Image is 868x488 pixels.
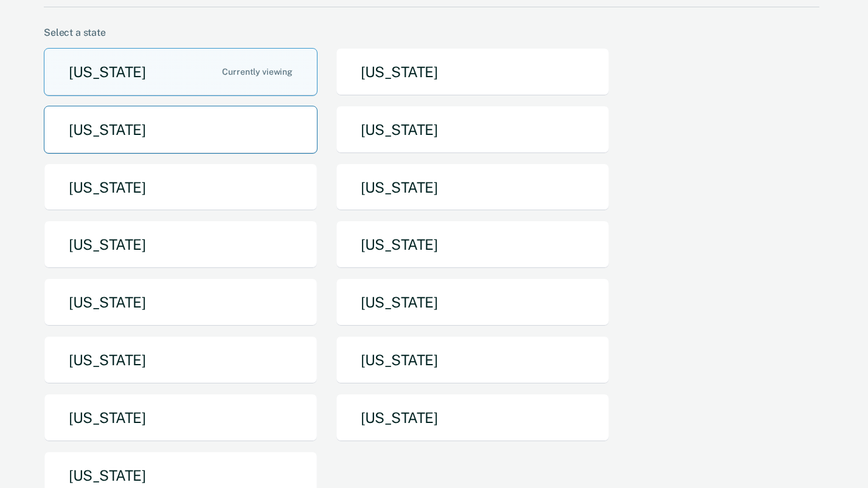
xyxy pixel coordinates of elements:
div: Select a state [44,27,819,38]
button: [US_STATE] [44,278,318,326]
button: [US_STATE] [336,394,609,442]
button: [US_STATE] [336,48,609,96]
button: [US_STATE] [336,278,609,326]
button: [US_STATE] [44,106,318,154]
button: [US_STATE] [44,48,318,96]
button: [US_STATE] [44,163,318,211]
button: [US_STATE] [44,394,318,442]
button: [US_STATE] [336,221,609,269]
button: [US_STATE] [336,106,609,154]
button: [US_STATE] [336,336,609,384]
button: [US_STATE] [336,163,609,211]
button: [US_STATE] [44,336,318,384]
button: [US_STATE] [44,221,318,269]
